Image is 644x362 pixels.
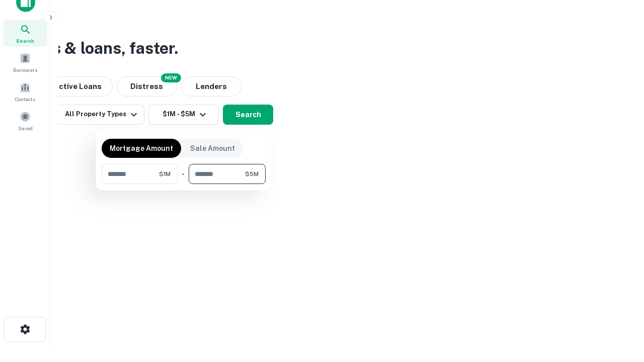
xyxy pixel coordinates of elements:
[594,282,644,330] iframe: Chat Widget
[159,169,171,178] span: $1M
[110,143,173,154] p: Mortgage Amount
[245,169,259,178] span: $5M
[190,143,235,154] p: Sale Amount
[182,164,185,184] div: -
